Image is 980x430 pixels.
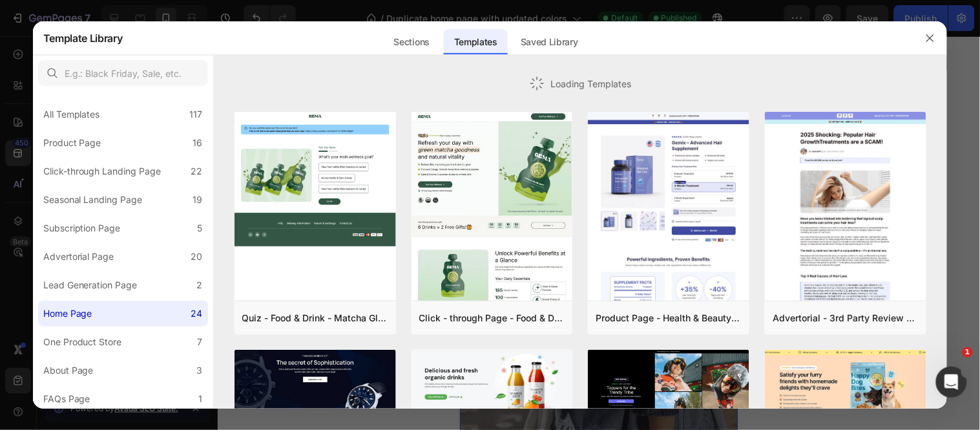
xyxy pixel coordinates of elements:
div: Saved Library [510,29,589,55]
div: Lead Generation Page [43,277,138,293]
span: Loading Templates [550,77,631,91]
div: Subscription Page [43,220,121,236]
input: E.g.: Black Friday, Sale, etc. [38,60,208,86]
div: Quiz - Food & Drink - Matcha Glow Shot [242,310,388,326]
div: 5 [198,220,203,236]
div: Row [16,34,37,45]
span: 1 [963,347,973,358]
div: 24 [191,306,203,321]
h2: Template Library [43,21,123,55]
iframe: Intercom live chat [936,367,967,398]
div: 20 [191,249,203,264]
div: 2 [197,277,203,293]
p: SHOP THE SALE NOW [91,180,187,197]
div: 19 [193,192,203,208]
div: Advertorial Page [43,249,114,264]
span: iPhone 15 Pro Max ( 430 px) [82,6,184,19]
div: About Page [43,363,94,378]
div: 3 [197,363,203,378]
div: Advertorial - 3rd Party Review - The Before Image - Hair Supplement [773,310,919,326]
div: Templates [444,29,508,55]
a: SHOP THE SALE NOW [65,173,213,204]
div: 22 [191,164,203,179]
div: Click-through Landing Page [43,164,162,179]
div: FAQs Page [43,391,90,407]
div: 7 [198,334,203,350]
div: 16 [193,135,203,151]
div: Sections [384,29,440,55]
div: 1 [199,391,203,407]
div: All Templates [43,107,100,122]
div: Click - through Page - Food & Drink - Matcha Glow Shot [419,310,565,326]
div: 117 [190,107,203,122]
div: Home Page [43,306,92,321]
div: One Product Store [43,334,122,350]
div: Seasonal Landing Page [43,192,143,208]
div: Product Page - Health & Beauty - Hair Supplement [596,310,742,326]
div: Product Page [43,135,101,151]
img: quiz-1.png [235,112,396,246]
